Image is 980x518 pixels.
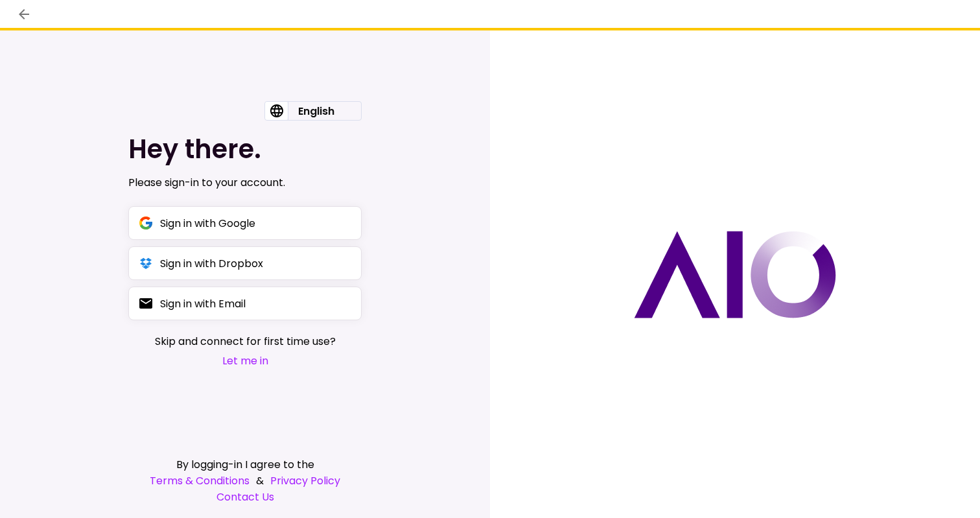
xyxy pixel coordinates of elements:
[155,353,336,369] button: Let me in
[13,3,35,25] button: back
[160,296,246,312] div: Sign in with Email
[634,231,836,318] img: AIO logo
[128,134,362,165] h1: Hey there.
[288,102,345,120] div: English
[128,473,362,489] div: &
[270,473,340,489] a: Privacy Policy
[128,287,362,320] button: Sign in with Email
[160,255,263,272] div: Sign in with Dropbox
[128,456,362,473] div: By logging-in I agree to the
[128,489,362,505] a: Contact Us
[128,206,362,240] button: Sign in with Google
[128,175,362,191] div: Please sign-in to your account.
[128,246,362,280] button: Sign in with Dropbox
[160,215,255,231] div: Sign in with Google
[155,333,336,349] span: Skip and connect for first time use?
[150,473,250,489] a: Terms & Conditions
